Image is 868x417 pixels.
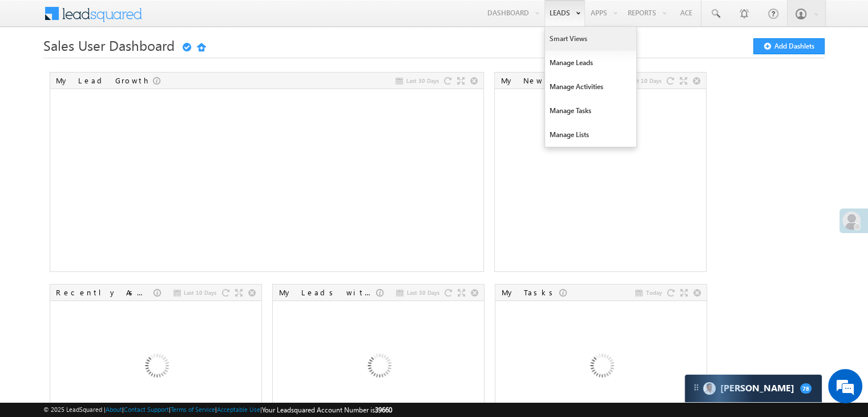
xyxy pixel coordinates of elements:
[375,406,392,414] span: 39660
[184,287,216,298] span: Last 10 Days
[545,99,636,123] a: Manage Tasks
[262,406,392,414] span: Your Leadsquared Account Number is
[545,27,636,51] a: Smart Views
[645,287,661,298] span: Today
[43,404,392,415] span: © 2025 LeadSquared | | | | |
[703,382,716,395] img: Carter
[124,406,169,413] a: Contact Support
[278,287,376,298] div: My Leads with Stage Change
[56,287,154,298] div: Recently Assigned Leads
[406,287,439,298] span: Last 30 Days
[684,374,822,403] div: carter-dragCarter[PERSON_NAME]78
[43,36,175,54] span: Sales User Dashboard
[720,383,794,394] span: Carter
[500,75,591,86] div: My New Leads
[545,51,636,75] a: Manage Leads
[106,406,122,413] a: About
[628,75,661,86] span: Last 10 Days
[753,38,825,54] button: Add Dashlets
[545,75,636,99] a: Manage Activities
[171,406,215,413] a: Terms of Service
[692,383,701,392] img: carter-drag
[56,75,153,86] div: My Lead Growth
[545,123,636,147] a: Manage Lists
[501,287,559,298] div: My Tasks
[406,75,438,86] span: Last 30 Days
[217,406,260,413] a: Acceptable Use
